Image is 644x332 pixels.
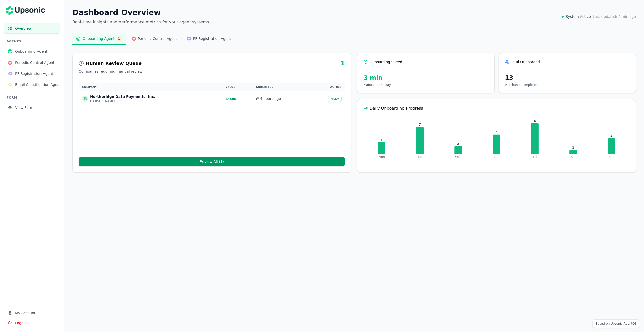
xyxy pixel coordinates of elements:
[566,14,591,19] span: System Active
[8,72,12,76] img: PF Registration Agent
[132,37,136,41] img: Periodic Control Agent
[4,72,60,77] a: PF Registration AgentPF Registration Agent
[8,61,12,65] img: Periodic Control Agent
[15,82,61,87] span: Email Classification Agent
[534,119,536,123] tspan: 8
[309,83,345,91] th: Action
[15,26,56,31] span: Overview
[505,74,630,82] div: 13
[417,155,423,159] tspan: Tue
[364,59,488,64] div: Onboarding Speed
[495,131,497,134] tspan: 5
[128,33,181,45] button: Periodic Control AgentPeriodic Control Agent
[193,36,231,41] span: PF Registration Agent
[4,311,60,316] a: My Account
[223,83,253,91] th: Value
[4,103,60,113] button: View Form
[4,27,60,31] a: Overview
[505,59,630,64] div: Total Onboarded
[15,310,35,315] span: My Account
[79,83,223,91] th: Company
[609,155,614,159] tspan: Sun
[571,155,576,159] tspan: Sat
[117,36,122,41] span: 1
[253,83,309,91] th: Submitted
[4,23,60,33] button: Overview
[226,97,236,101] span: $450K
[505,83,630,87] p: Merchants completed
[6,3,48,17] img: Upsonic
[593,14,636,19] span: Last updated: 2 min ago
[79,69,345,74] p: Companies requiring manual review
[4,308,60,318] button: My Account
[4,106,60,111] a: View Form
[79,157,345,166] button: Review All (1)
[86,60,142,67] div: Human Review Queue
[378,155,385,159] tspan: Mon
[610,134,612,138] tspan: 4
[4,58,60,68] button: Periodic Control Agent
[4,318,60,328] button: Logout
[7,39,60,43] h3: AGENTS
[494,155,500,159] tspan: Thu
[533,155,537,159] tspan: Fri
[364,74,488,82] div: 3 min
[183,33,235,45] button: PF Registration AgentPF Registration Agent
[364,83,488,87] p: Manual: 4h (2 days)
[72,33,126,45] button: Onboarding AgentOnboarding Agent1
[15,71,56,76] span: PF Registration Agent
[7,96,60,100] h3: FORM
[8,49,12,53] img: Onboarding Agent
[381,138,383,142] tspan: 3
[457,142,459,146] tspan: 2
[15,60,56,65] span: Periodic Control Agent
[4,83,60,88] a: Email Classification AgentEmail Classification Agent
[90,94,155,99] div: Northbridge Data Payments, Inc.
[72,19,209,25] p: Real-time insights and performance metrics for your agent systems
[15,49,52,54] span: Onboarding Agent
[187,37,191,41] img: PF Registration Agent
[72,8,209,17] h1: Dashboard Overview
[138,36,177,41] span: Periodic Control Agent
[256,96,306,101] div: 4 hours ago
[15,105,56,110] span: View Form
[419,123,421,126] tspan: 7
[15,320,27,325] span: Logout
[8,83,12,87] img: Email Classification Agent
[572,146,574,149] tspan: 1
[4,61,60,66] a: Periodic Control AgentPeriodic Control Agent
[341,59,345,67] div: 1
[4,69,60,79] button: PF Registration Agent
[364,105,630,112] div: Daily Onboarding Progress
[328,96,342,102] button: Review
[90,99,155,103] div: [PERSON_NAME]
[4,80,60,90] button: Email Classification Agent
[83,36,115,41] span: Onboarding Agent
[76,37,80,41] img: Onboarding Agent
[4,46,60,57] button: Onboarding Agent
[455,155,462,159] tspan: Wed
